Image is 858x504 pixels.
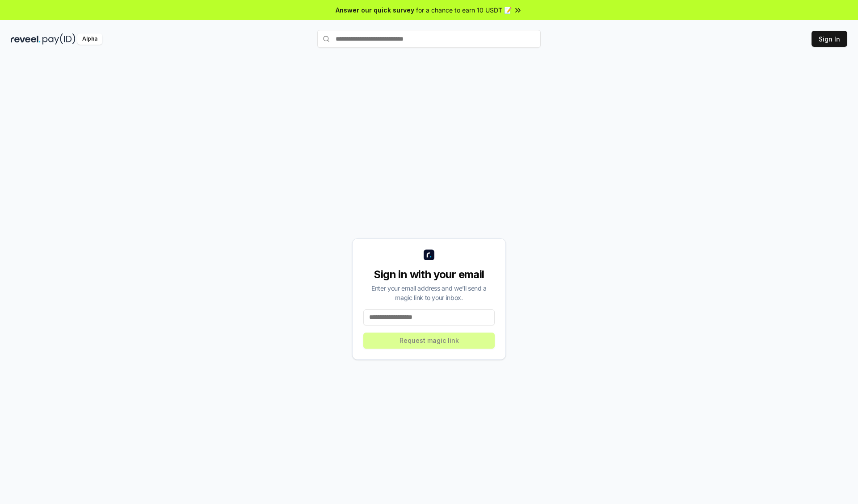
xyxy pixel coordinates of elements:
div: Enter your email address and we’ll send a magic link to your inbox. [363,283,495,302]
img: logo_small [424,250,434,260]
span: for a chance to earn 10 USDT 📝 [416,5,512,15]
button: Sign In [812,31,847,47]
div: Alpha [77,33,102,45]
div: Sign in with your email [363,267,495,282]
img: reveel_dark [11,33,41,45]
img: pay_id [42,33,76,45]
span: Answer our quick survey [336,5,414,15]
